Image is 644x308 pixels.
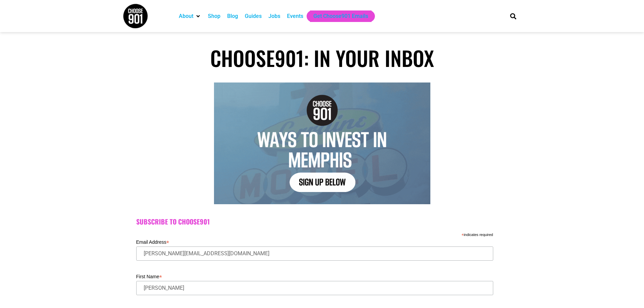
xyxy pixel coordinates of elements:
div: About [175,10,205,22]
a: Guides [245,12,262,20]
a: Jobs [268,12,280,20]
a: About [179,12,193,20]
h2: Subscribe to Choose901 [136,218,508,226]
div: Search [507,10,519,22]
label: Email Address [136,237,493,245]
a: Get Choose901 Emails [313,12,368,20]
img: Text graphic with "Choose 901" logo. Reads: "7 Things to Do in Memphis This Week. Sign Up Below."... [214,82,430,204]
a: Shop [208,12,220,20]
nav: Main nav [175,10,499,22]
h1: Choose901: In Your Inbox [123,46,522,70]
label: First Name [136,272,493,280]
div: indicates required [136,231,493,237]
a: Events [287,12,303,20]
a: Blog [227,12,238,20]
